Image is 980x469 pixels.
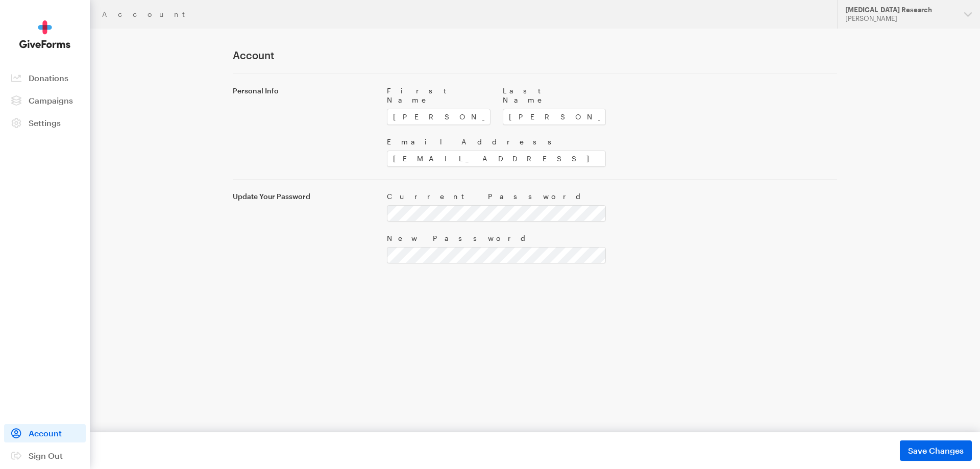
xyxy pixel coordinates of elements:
[387,234,606,243] label: New Password
[29,118,61,128] span: Settings
[387,192,606,201] label: Current Password
[29,73,68,83] span: Donations
[233,86,375,95] label: Personal Info
[845,6,956,14] div: [MEDICAL_DATA] Research
[19,20,70,48] img: GiveForms
[387,86,491,105] label: First Name
[233,192,375,201] label: Update Your Password
[233,49,837,61] h1: Account
[4,91,86,110] a: Campaigns
[4,69,86,87] a: Donations
[845,14,956,23] div: [PERSON_NAME]
[387,137,606,146] label: Email Address
[29,95,73,105] span: Campaigns
[4,114,86,132] a: Settings
[503,86,606,105] label: Last Name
